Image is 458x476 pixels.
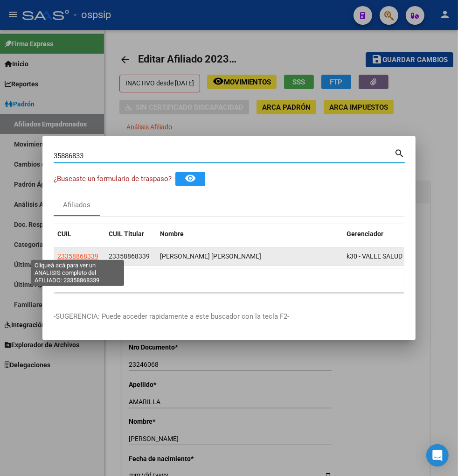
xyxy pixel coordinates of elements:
p: -SUGERENCIA: Puede acceder rapidamente a este buscador con la tecla F2- [54,311,404,322]
datatable-header-cell: Nombre [156,224,343,244]
span: 23358868339 [57,252,98,260]
span: CUIL [57,230,71,238]
div: Afiliados [63,200,91,210]
span: 23358868339 [109,252,150,260]
mat-icon: remove_red_eye [185,173,196,184]
span: CUIL Titular [109,230,144,238]
span: Gerenciador [347,230,383,238]
span: k30 - VALLE SALUD [347,252,402,260]
mat-icon: search [394,147,405,158]
div: Open Intercom Messenger [426,444,449,467]
datatable-header-cell: Gerenciador [343,224,408,244]
div: 1 total [54,269,404,293]
span: ¿Buscaste un formulario de traspaso? - [54,175,175,183]
span: Nombre [160,230,184,238]
div: [PERSON_NAME] [PERSON_NAME] [160,251,339,262]
datatable-header-cell: CUIL [54,224,105,244]
datatable-header-cell: CUIL Titular [105,224,156,244]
